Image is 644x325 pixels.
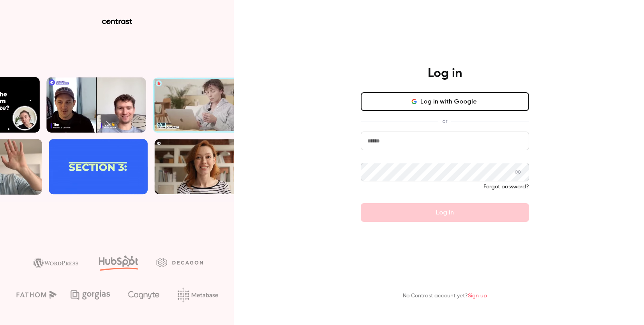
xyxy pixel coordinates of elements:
a: Forgot password? [483,184,529,190]
img: decagon [156,258,203,267]
span: or [438,117,451,125]
h4: Log in [428,66,462,81]
a: Sign up [468,293,487,299]
p: No Contrast account yet? [403,292,487,300]
button: Log in with Google [361,92,529,111]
